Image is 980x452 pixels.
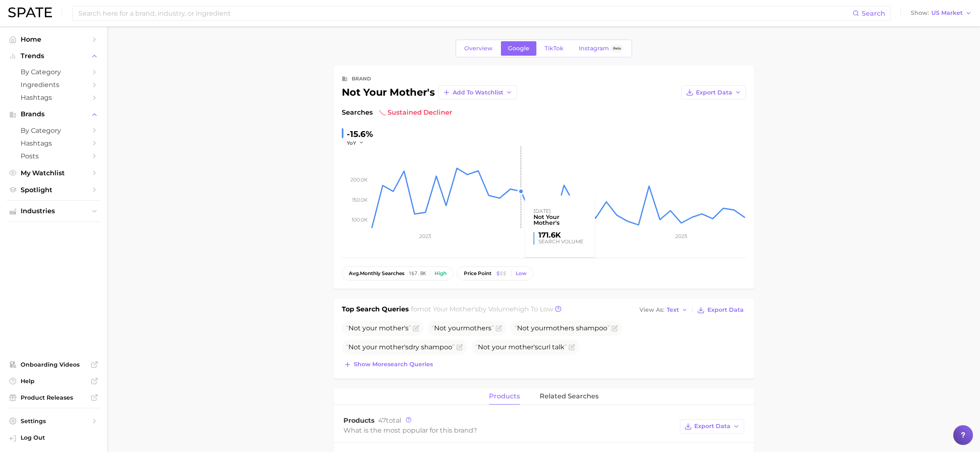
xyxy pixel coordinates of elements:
[7,358,101,371] a: Onboarding Videos
[342,266,454,280] button: avg.monthly searches167.8kHigh
[538,41,571,56] a: TikTok
[696,89,732,96] span: Export Data
[21,68,87,76] span: by Category
[342,87,435,97] div: not your mother's
[7,33,101,46] a: Home
[7,375,101,387] a: Help
[7,108,101,120] button: Brands
[694,423,731,430] span: Export Data
[862,9,885,17] span: Search
[7,78,101,91] a: Ingredients
[545,45,564,52] span: TikTok
[7,415,101,427] a: Settings
[8,7,52,17] img: SPATE
[349,271,404,276] span: monthly searches
[531,324,546,332] span: your
[409,271,426,276] span: 167.8k
[7,431,101,445] a: Log out. Currently logged in with e-mail michelle.ng@mavbeautybrands.com.
[21,52,87,60] span: Trends
[931,11,963,15] span: US Market
[508,343,538,351] span: mother's
[342,359,435,370] button: Show moresearch queries
[464,271,491,276] span: price point
[438,85,517,99] button: Add to Watchlist
[78,6,853,20] input: Search here for a brand, industry, or ingredient
[547,233,559,239] tspan: 2024
[7,205,101,217] button: Industries
[21,361,87,368] span: Onboarding Videos
[21,207,87,215] span: Industries
[613,45,621,52] span: Beta
[457,266,533,280] button: price pointLow
[413,325,419,332] button: Flag as miscategorized or irrelevant
[7,184,101,196] a: Spotlight
[572,41,630,56] a: InstagramBeta
[639,308,664,312] span: View As
[21,111,87,118] span: Brands
[347,139,356,146] span: YoY
[492,343,507,351] span: your
[420,305,478,313] span: not your mother's
[379,108,452,118] span: sustained decliner
[21,417,87,425] span: Settings
[475,343,567,351] span: curl talk
[352,74,371,84] div: brand
[350,177,368,183] tspan: 200.0k
[540,393,599,400] span: related searches
[21,35,87,43] span: Home
[21,152,87,160] span: Posts
[378,417,386,424] span: 47
[682,85,746,99] button: Export Data
[379,343,409,351] span: mother's
[453,89,503,96] span: Add to Watchlist
[343,425,676,436] div: What is the most popular for this brand?
[21,139,87,147] span: Hashtags
[7,137,101,150] a: Hashtags
[352,197,368,203] tspan: 150.0k
[611,325,618,332] button: Flag as miscategorized or irrelevant
[7,150,101,162] a: Posts
[419,233,431,239] tspan: 2023
[434,324,447,332] span: Not
[349,270,360,276] abbr: average
[695,304,745,316] button: Export Data
[347,139,364,146] button: YoY
[514,305,553,313] span: high to low
[346,343,455,351] span: dry shampoo
[21,434,94,441] span: Log Out
[379,109,386,116] img: sustained decliner
[7,167,101,179] a: My Watchlist
[343,417,375,424] span: Products
[680,419,744,433] button: Export Data
[435,271,447,276] div: High
[432,324,494,332] span: mothers
[352,217,368,223] tspan: 100.0k
[411,304,553,316] h2: for by Volume
[457,41,500,56] a: Overview
[21,127,87,134] span: by Category
[347,127,373,141] div: -15.6%
[637,305,690,315] button: View AsText
[348,343,361,351] span: Not
[348,324,361,332] span: Not
[7,91,101,104] a: Hashtags
[516,271,526,276] div: Low
[7,124,101,137] a: by Category
[508,45,529,52] span: Google
[7,391,101,404] a: Product Releases
[515,324,610,332] span: mothers shampoo
[378,417,401,424] span: total
[456,344,463,351] button: Flag as miscategorized or irrelevant
[362,343,377,351] span: your
[7,66,101,78] a: by Category
[478,343,490,351] span: Not
[707,306,744,313] span: Export Data
[21,81,87,89] span: Ingredients
[667,308,679,312] span: Text
[21,186,87,194] span: Spotlight
[354,361,433,368] span: Show more search queries
[579,45,609,52] span: Instagram
[21,94,87,101] span: Hashtags
[675,233,687,239] tspan: 2025
[448,324,463,332] span: your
